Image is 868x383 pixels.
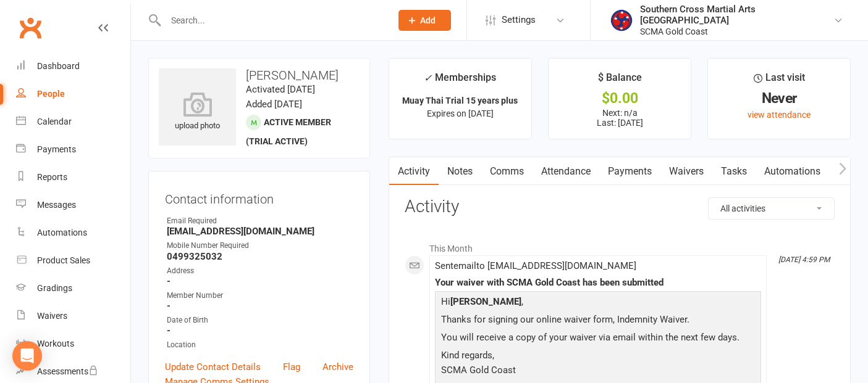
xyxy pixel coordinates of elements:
a: Archive [322,360,353,374]
input: Search... [162,12,382,29]
a: People [16,80,130,108]
a: Notes [439,157,481,186]
span: Sent email to [EMAIL_ADDRESS][DOMAIN_NAME] [435,260,636,271]
a: view attendance [748,110,811,120]
div: People [37,89,65,99]
i: ✓ [424,72,432,84]
a: Update Contact Details [165,360,261,374]
a: Clubworx [15,12,46,43]
strong: Muay Thai Trial 15 years plus [402,96,518,105]
a: Waivers [660,157,712,186]
a: Product Sales [16,247,130,274]
img: thumb_image1620786302.png [609,8,634,33]
span: Expires on [DATE] [427,109,494,118]
a: Messages [16,191,130,219]
p: You will receive a copy of your waiver via email within the next few days. [438,330,758,348]
p: Hi , [438,294,758,312]
i: [DATE] 4:59 PM [778,255,830,264]
h3: Contact information [165,187,353,206]
a: Dashboard [16,52,130,80]
a: Reports [16,163,130,191]
div: Reports [37,172,67,182]
a: Payments [16,136,130,163]
div: Last visit [754,70,805,92]
li: This Month [405,236,835,255]
div: $ Balance [598,70,642,92]
div: Date of Birth [167,315,353,326]
div: Messages [37,200,76,210]
h3: [PERSON_NAME] [159,68,360,82]
a: Activity [389,157,439,186]
div: Your waiver with SCMA Gold Coast has been submitted [435,278,761,288]
div: Mobile Number Required [167,240,353,252]
strong: - [167,300,353,311]
div: Automations [37,228,87,237]
div: Product Sales [37,255,90,265]
a: Automations [756,157,829,186]
div: SCMA Gold Coast [640,26,833,37]
button: Add [398,10,451,31]
strong: [EMAIL_ADDRESS][DOMAIN_NAME] [167,226,353,237]
a: Workouts [16,330,130,358]
a: Gradings [16,274,130,302]
p: Next: n/a Last: [DATE] [560,108,680,128]
a: Automations [16,219,130,247]
a: Attendance [533,157,599,186]
div: Gradings [37,283,72,293]
div: Location [167,339,353,351]
p: Kind regards, SCMA Gold Coast [438,348,758,381]
div: Memberships [424,70,496,93]
div: Waivers [37,311,67,321]
a: Flag [283,360,300,374]
span: Settings [502,6,536,34]
div: Workouts [37,339,74,348]
strong: [PERSON_NAME] [450,296,521,307]
a: Comms [481,157,533,186]
div: Member Number [167,290,353,302]
div: Address [167,265,353,277]
a: Waivers [16,302,130,330]
time: Activated [DATE] [246,84,315,95]
div: Dashboard [37,61,80,71]
strong: 0499325032 [167,251,353,262]
div: Assessments [37,366,98,376]
div: Open Intercom Messenger [12,341,42,371]
span: Active member (trial active) [246,117,331,146]
time: Added [DATE] [246,99,302,110]
div: Never [719,92,839,105]
a: Calendar [16,108,130,136]
div: $0.00 [560,92,680,105]
div: Calendar [37,117,72,126]
div: upload photo [159,92,236,133]
span: Add [420,15,436,25]
strong: - [167,325,353,336]
h3: Activity [405,197,835,216]
div: Southern Cross Martial Arts [GEOGRAPHIC_DATA] [640,4,833,26]
a: Tasks [712,157,756,186]
a: Payments [599,157,660,186]
div: Email Required [167,215,353,227]
p: Thanks for signing our online waiver form, Indemnity Waiver. [438,312,758,330]
strong: - [167,276,353,287]
div: Payments [37,144,76,154]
